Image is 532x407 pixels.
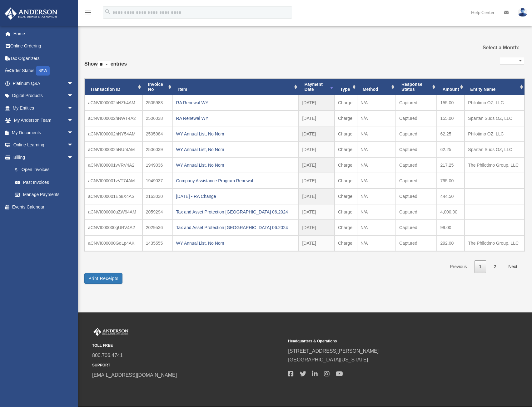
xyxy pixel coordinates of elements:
[3,7,59,20] img: Anderson Advisors Platinum Portal
[357,110,396,126] td: N/A
[142,126,173,142] td: 2505984
[18,166,22,174] span: $
[142,220,173,235] td: 2029536
[4,114,83,127] a: My Anderson Teamarrow_drop_down
[518,8,527,17] img: User Pic
[85,142,142,157] td: aCNVI000002hNUr4AM
[176,98,296,107] div: RA Renewal WY
[437,95,465,110] td: 155.00
[142,157,173,173] td: 1949036
[299,110,335,126] td: [DATE]
[335,157,357,173] td: Charge
[335,235,357,251] td: Charge
[357,142,396,157] td: N/A
[455,43,520,52] label: Select a Month:
[176,192,296,201] div: [DATE] - RA Change
[142,142,173,157] td: 2506039
[176,176,296,185] div: Company Assistance Program Renewal
[92,328,130,336] img: Anderson Advisors Platinum Portal
[4,52,83,65] a: Tax Organizers
[335,220,357,235] td: Charge
[335,173,357,189] td: Charge
[4,151,83,164] a: Billingarrow_drop_down
[445,260,471,273] a: Previous
[142,95,173,110] td: 2505983
[84,273,122,284] button: Print Receipts
[299,235,335,251] td: [DATE]
[396,126,437,142] td: Captured
[437,173,465,189] td: 795.00
[67,151,80,164] span: arrow_drop_down
[104,8,111,15] i: search
[176,208,296,216] div: Tax and Asset Protection [GEOGRAPHIC_DATA] 06.2024
[504,260,522,273] a: Next
[288,348,379,354] a: [STREET_ADDRESS][PERSON_NAME]
[357,95,396,110] td: N/A
[176,223,296,232] div: Tax and Asset Protection [GEOGRAPHIC_DATA] 06.2024
[142,173,173,189] td: 1949037
[396,220,437,235] td: Captured
[437,110,465,126] td: 155.00
[142,204,173,220] td: 2059294
[176,130,296,138] div: WY Annual List, No Nom
[357,189,396,204] td: N/A
[437,189,465,204] td: 444.50
[67,77,80,90] span: arrow_drop_down
[142,110,173,126] td: 2506038
[299,157,335,173] td: [DATE]
[92,372,177,378] a: [EMAIL_ADDRESS][DOMAIN_NAME]
[437,157,465,173] td: 217.25
[489,260,501,273] a: 2
[85,157,142,173] td: aCNVI000001vVRV4A2
[85,95,142,110] td: aCNVI000002hNZh4AM
[299,95,335,110] td: [DATE]
[396,189,437,204] td: Captured
[437,79,465,96] th: Amount: activate to sort column ascending
[176,145,296,154] div: WY Annual List, No Nom
[173,79,299,96] th: Item: activate to sort column ascending
[437,204,465,220] td: 4,000.00
[465,79,525,96] th: Entity Name: activate to sort column ascending
[84,60,127,75] label: Show entries
[176,161,296,169] div: WY Annual List, No Nom
[465,235,525,251] td: The Philotimo Group, LLC
[299,142,335,157] td: [DATE]
[67,126,80,139] span: arrow_drop_down
[357,126,396,142] td: N/A
[85,220,142,235] td: aCNVI000000gURV4A2
[437,142,465,157] td: 62.25
[4,65,83,77] a: Order StatusNEW
[465,95,525,110] td: Philotimo OZ, LLC
[396,157,437,173] td: Captured
[85,204,142,220] td: aCNVI000000uZW94AM
[4,90,83,102] a: Digital Productsarrow_drop_down
[176,239,296,248] div: WY Annual List, No Nom
[4,27,83,40] a: Home
[335,79,357,96] th: Type: activate to sort column ascending
[475,260,486,273] a: 1
[67,90,80,102] span: arrow_drop_down
[299,79,335,96] th: Payment Date: activate to sort column ascending
[176,114,296,123] div: RA Renewal WY
[299,173,335,189] td: [DATE]
[437,126,465,142] td: 62.25
[67,102,80,115] span: arrow_drop_down
[396,79,437,96] th: Response Status: activate to sort column ascending
[85,110,142,126] td: aCNVI000002hNWT4A2
[396,173,437,189] td: Captured
[85,173,142,189] td: aCNVI000001vVT74AM
[335,110,357,126] td: Charge
[335,204,357,220] td: Charge
[4,126,83,139] a: My Documentsarrow_drop_down
[437,235,465,251] td: 292.00
[299,126,335,142] td: [DATE]
[299,189,335,204] td: [DATE]
[437,220,465,235] td: 99.00
[335,189,357,204] td: Charge
[465,142,525,157] td: Spartan Suds OZ, LLC
[92,342,284,349] small: TOLL FREE
[465,126,525,142] td: Philotimo OZ, LLC
[357,220,396,235] td: N/A
[84,11,92,16] a: menu
[357,157,396,173] td: N/A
